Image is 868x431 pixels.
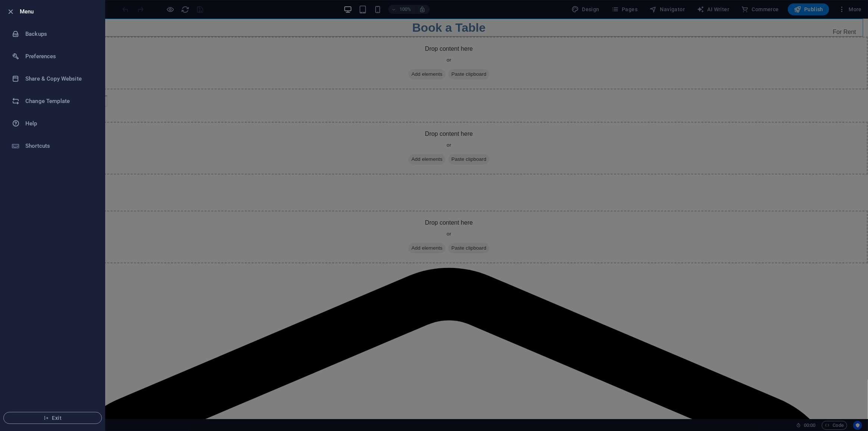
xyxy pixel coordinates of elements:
button: Exit [3,412,102,424]
h6: Menu [20,7,99,16]
span: Paste clipboard [419,224,460,235]
span: Paste clipboard [419,135,460,146]
span: Add elements [379,224,416,235]
h6: Help [25,119,94,128]
a: Help [0,112,105,135]
h6: Change Template [25,97,94,106]
h6: Preferences [25,52,94,61]
span: Add elements [379,135,416,146]
span: Paste clipboard [419,50,460,61]
div: For Rent [797,6,832,21]
h6: Shortcuts [25,141,94,150]
h6: Share & Copy Website [25,74,94,83]
h6: Backups [25,29,94,38]
span: Add elements [379,50,416,61]
span: Exit [10,415,95,421]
